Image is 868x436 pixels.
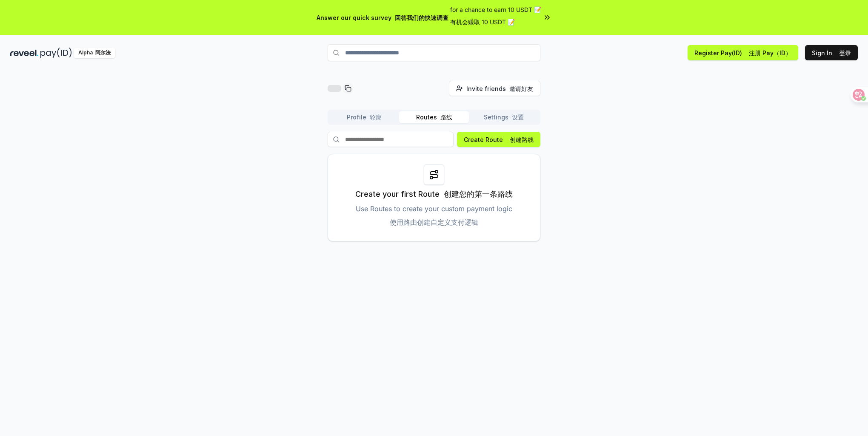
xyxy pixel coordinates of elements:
span: Invite friends [466,84,533,93]
font: 创建您的第一条路线 [444,190,513,198]
img: pay_id [40,48,72,58]
font: 路线 [440,113,452,121]
font: 轮廓 [370,113,382,121]
font: 邀请好友 [509,85,533,92]
font: 有机会赚取 10 USDT 📝 [450,18,515,25]
font: 创建路线 [510,136,534,143]
span: for a chance to earn 10 USDT 📝 [450,5,541,30]
font: 登录 [839,49,851,57]
button: Register Pay(ID) 注册 Pay（ID） [688,45,798,60]
font: 阿尔法 [95,49,111,56]
button: Routes [399,111,469,123]
span: Answer our quick survey [317,13,448,22]
font: 注册 Pay（ID） [749,49,791,57]
button: Settings [469,111,539,123]
p: Create your first Route [355,188,513,200]
font: 回答我们的快速调查 [395,14,448,21]
button: Profile [329,111,399,123]
button: Create Route 创建路线 [457,132,540,147]
font: 使用路由创建自定义支付逻辑 [390,218,478,226]
button: Invite friends 邀请好友 [449,81,540,96]
img: reveel_dark [10,48,39,58]
font: 设置 [512,113,524,121]
button: Sign In 登录 [805,45,858,60]
p: Use Routes to create your custom payment logic [356,204,512,231]
div: Alpha [74,48,115,58]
